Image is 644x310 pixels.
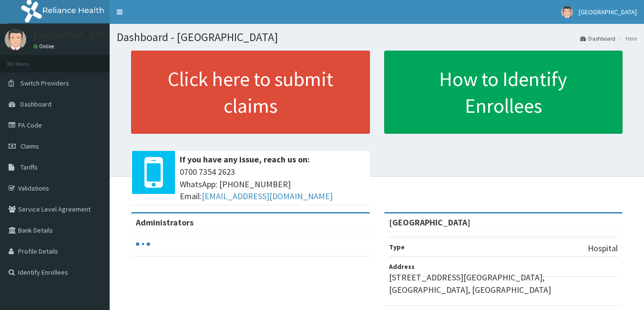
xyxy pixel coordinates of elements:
[136,237,150,251] svg: audio-loading
[180,154,310,165] b: If you have any issue, reach us on:
[202,191,333,202] a: [EMAIL_ADDRESS][DOMAIN_NAME]
[180,166,365,203] span: 0700 7354 2623 WhatsApp: [PHONE_NUMBER] Email:
[20,163,38,171] span: Tariffs
[580,34,615,43] a: Dashboard
[389,271,618,296] p: [STREET_ADDRESS][GEOGRAPHIC_DATA], [GEOGRAPHIC_DATA], [GEOGRAPHIC_DATA]
[33,43,56,50] a: Online
[588,242,618,255] p: Hospital
[579,8,637,16] span: [GEOGRAPHIC_DATA]
[5,29,26,50] img: User Image
[117,31,637,43] h1: Dashboard - [GEOGRAPHIC_DATA]
[389,217,470,228] strong: [GEOGRAPHIC_DATA]
[561,6,573,18] img: User Image
[20,142,39,150] span: Claims
[20,79,69,87] span: Switch Providers
[136,217,194,228] b: Administrators
[384,51,623,134] a: How to Identify Enrollees
[131,51,370,134] a: Click here to submit claims
[616,34,637,43] li: Here
[389,243,405,251] b: Type
[389,262,415,271] b: Address
[33,31,112,40] p: [GEOGRAPHIC_DATA]
[20,100,51,108] span: Dashboard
